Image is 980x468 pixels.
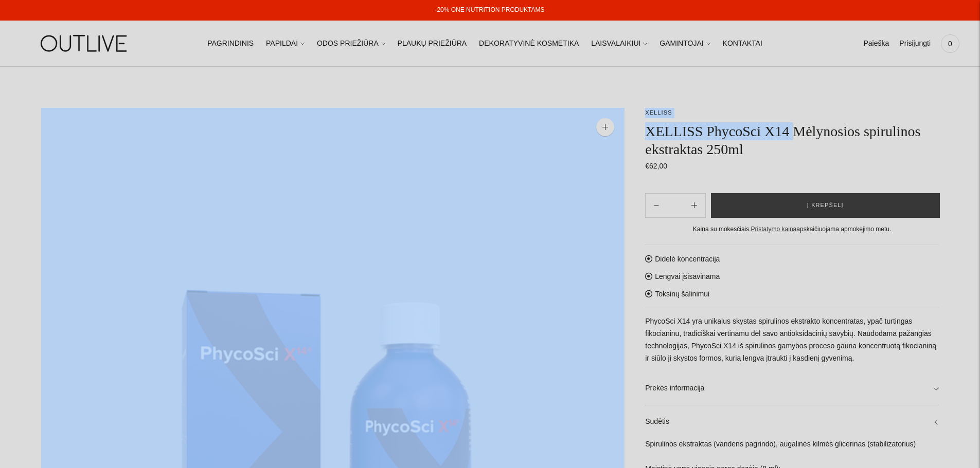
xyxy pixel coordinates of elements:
a: GAMINTOJAI [660,32,710,55]
a: PAPILDAI [266,32,305,55]
a: LAISVALAIKIUI [591,32,647,55]
a: DEKORATYVINĖ KOSMETIKA [479,32,579,55]
button: Į krepšelį [711,193,940,218]
a: XELLISS [645,109,672,116]
img: OUTLIVE [21,26,149,61]
span: 0 [943,36,957,51]
a: PAGRINDINIS [207,32,254,55]
a: Pristatymo kaina [751,226,797,233]
p: PhycoSci X14 yra unikalus skystas spirulinos ekstrakto koncentratas, ypač turtingas fikocianinu, ... [645,315,939,365]
a: ODOS PRIEŽIŪRA [317,32,385,55]
a: 0 [941,32,959,55]
a: PLAUKŲ PRIEŽIŪRA [398,32,467,55]
button: Add product quantity [646,193,667,218]
div: Kaina su mokesčiais. apskaičiuojama apmokėjimo metu. [645,224,939,235]
a: -20% ONE NUTRITION PRODUKTAMS [435,6,544,13]
span: Į krepšelį [807,200,844,211]
span: €62,00 [645,162,667,170]
a: Prekės informacija [645,372,939,405]
a: Sudėtis [645,405,939,438]
a: Paieška [863,32,889,55]
input: Product quantity [667,198,683,213]
h1: XELLISS PhycoSci X14 Mėlynosios spirulinos ekstraktas 250ml [645,122,939,158]
a: KONTAKTAI [723,32,762,55]
a: Prisijungti [899,32,931,55]
button: Subtract product quantity [683,193,705,218]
